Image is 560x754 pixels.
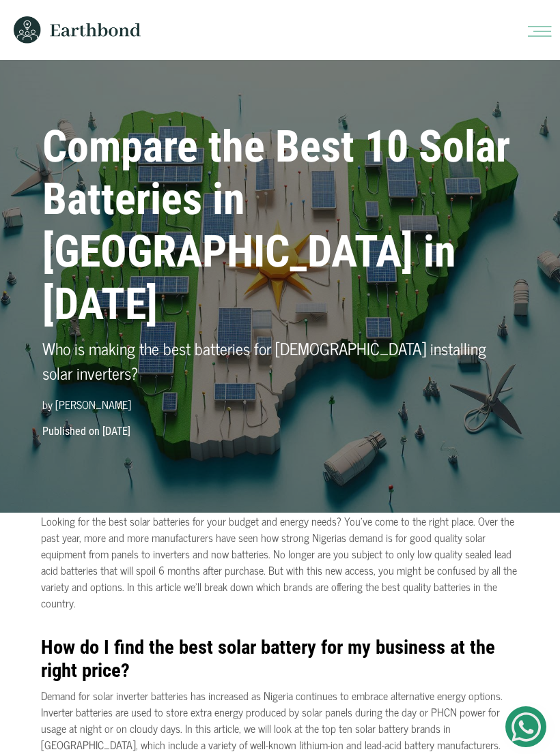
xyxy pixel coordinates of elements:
[8,16,46,44] img: Earthbond icon logo
[42,396,518,412] p: by [PERSON_NAME]
[528,26,552,37] img: Menu icon
[512,712,541,742] img: Get Started On Earthbond Via Whatsapp
[8,5,141,55] a: Earthbond icon logo Earthbond text logo
[42,121,518,331] h1: Compare the Best 10 Solar Batteries in [GEOGRAPHIC_DATA] in [DATE]
[520,20,536,40] button: Toggle navigation
[50,23,141,37] img: Earthbond text logo
[42,336,518,385] p: Who is making the best batteries for [DEMOGRAPHIC_DATA] installing solar inverters?
[34,423,526,440] p: Published on [DATE]
[41,513,519,611] p: Looking for the best solar batteries for your budget and energy needs? You've come to the right p...
[41,635,495,682] b: How do I find the best solar battery for my business at the right price?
